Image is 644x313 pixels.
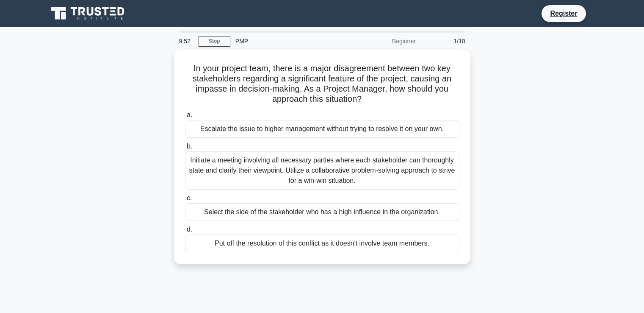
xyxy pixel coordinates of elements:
[421,33,470,50] div: 1/10
[187,194,192,201] span: c.
[187,111,192,118] span: a.
[185,203,459,221] div: Select the side of the stakeholder who has a high influence in the organization.
[174,33,199,50] div: 9:52
[199,36,230,47] a: Stop
[185,120,459,138] div: Escalate the issue to higher management without trying to resolve it on your own.
[545,8,582,19] a: Register
[187,143,192,150] span: b.
[187,226,192,233] span: d.
[230,33,347,50] div: PMP
[185,151,459,190] div: Initiate a meeting involving all necessary parties where each stakeholder can thoroughly state an...
[184,63,460,105] h5: In your project team, there is a major disagreement between two key stakeholders regarding a sign...
[347,33,421,50] div: Beginner
[185,235,459,252] div: Put off the resolution of this conflict as it doesn't involve team members.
